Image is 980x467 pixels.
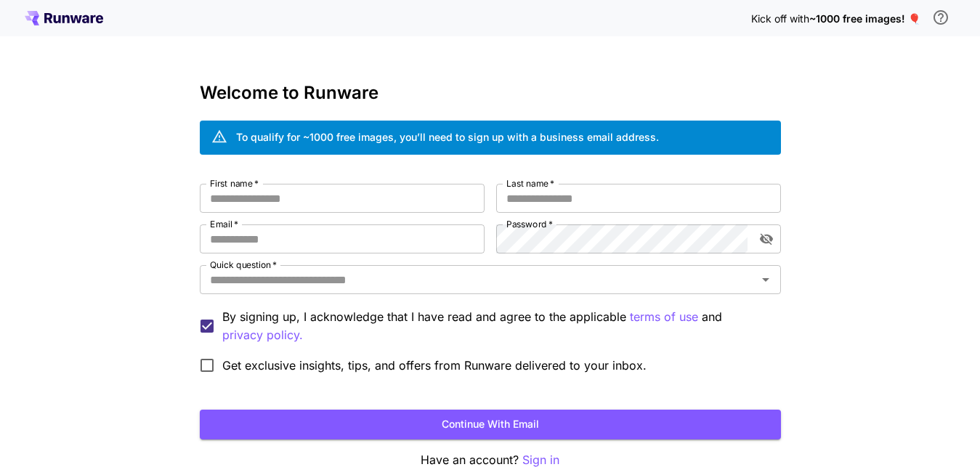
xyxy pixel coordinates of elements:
button: By signing up, I acknowledge that I have read and agree to the applicable terms of use and [222,326,303,344]
span: Kick off with [751,12,809,25]
label: Last name [506,177,554,190]
p: By signing up, I acknowledge that I have read and agree to the applicable and [222,308,769,344]
span: Get exclusive insights, tips, and offers from Runware delivered to your inbox. [222,357,647,374]
h3: Welcome to Runware [200,83,781,103]
span: ~1000 free images! 🎈 [809,12,920,25]
button: Open [756,269,776,290]
label: Email [210,218,238,230]
div: To qualify for ~1000 free images, you’ll need to sign up with a business email address. [236,129,659,145]
button: In order to qualify for free credit, you need to sign up with a business email address and click ... [926,3,955,32]
button: toggle password visibility [753,226,779,252]
label: Quick question [210,259,277,271]
button: By signing up, I acknowledge that I have read and agree to the applicable and privacy policy. [630,308,698,326]
p: privacy policy. [222,326,303,344]
label: First name [210,177,259,190]
button: Continue with email [200,410,781,439]
p: terms of use [630,308,698,326]
label: Password [506,218,553,230]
